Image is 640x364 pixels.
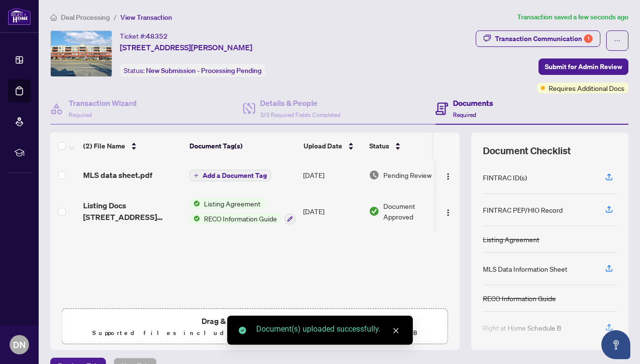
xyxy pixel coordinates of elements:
[189,169,271,182] button: Add a Document Tag
[483,204,563,215] div: FINTRAC PEP/HIO Record
[189,213,200,224] img: Status Icon
[483,322,561,333] div: Right at Home Schedule B
[383,170,432,180] span: Pending Review
[545,59,622,74] span: Submit for Admin Review
[146,66,262,75] span: New Submission - Processing Pending
[383,201,443,222] span: Document Approved
[83,200,182,223] span: Listing Docs [STREET_ADDRESS][PERSON_NAME]pdf
[69,97,137,109] h4: Transaction Wizard
[260,111,340,118] span: 3/3 Required Fields Completed
[369,170,379,180] img: Document Status
[239,327,246,334] span: check-circle
[304,141,342,151] span: Upload Date
[495,31,593,46] div: Transaction Communication
[256,323,401,335] div: Document(s) uploaded successfully.
[51,31,112,76] img: IMG-C12338522_1.jpg
[62,309,448,345] span: Drag & Drop orUpload FormsSupported files include .PDF, .JPG, .JPEG, .PNG under25MB
[483,293,556,304] div: RECO Information Guide
[8,7,31,25] img: logo
[584,34,593,43] div: 1
[68,327,442,339] p: Supported files include .PDF, .JPG, .JPEG, .PNG under 25 MB
[476,30,600,47] button: Transaction Communication1
[369,141,389,151] span: Status
[189,198,200,209] img: Status Icon
[614,37,621,44] span: ellipsis
[601,330,630,359] button: Open asap
[393,327,399,334] span: close
[444,173,452,180] img: Logo
[440,204,456,219] button: Logo
[200,198,264,209] span: Listing Agreement
[120,42,252,53] span: [STREET_ADDRESS][PERSON_NAME]
[203,172,267,179] span: Add a Document Tag
[517,12,628,23] article: Transaction saved a few seconds ago
[120,30,168,42] div: Ticket #:
[50,14,57,21] span: home
[61,13,110,22] span: Deal Processing
[549,83,625,93] span: Requires Additional Docs
[299,160,365,190] td: [DATE]
[146,32,168,41] span: 48352
[453,111,476,118] span: Required
[444,209,452,217] img: Logo
[483,263,567,274] div: MLS Data Information Sheet
[83,169,152,181] span: MLS data sheet.pdf
[120,13,172,22] span: View Transaction
[299,190,365,232] td: [DATE]
[69,111,92,118] span: Required
[538,58,628,75] button: Submit for Admin Review
[83,141,125,151] span: (2) File Name
[120,64,265,77] div: Status:
[79,132,186,160] th: (2) File Name
[114,12,116,23] li: /
[300,132,365,160] th: Upload Date
[253,315,308,327] button: Upload Forms
[391,325,401,336] a: Close
[483,144,571,158] span: Document Checklist
[189,170,271,181] button: Add a Document Tag
[453,97,493,109] h4: Documents
[186,132,300,160] th: Document Tag(s)
[13,338,26,351] span: DN
[260,97,340,109] h4: Details & People
[440,167,456,183] button: Logo
[202,315,308,327] span: Drag & Drop or
[194,173,199,178] span: plus
[365,132,448,160] th: Status
[189,198,295,224] button: Status IconListing AgreementStatus IconRECO Information Guide
[369,206,379,217] img: Document Status
[200,213,281,224] span: RECO Information Guide
[483,234,539,245] div: Listing Agreement
[483,172,527,183] div: FINTRAC ID(s)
